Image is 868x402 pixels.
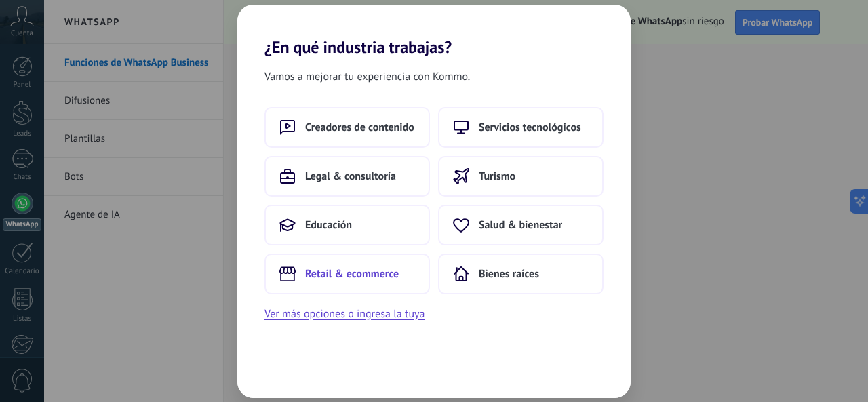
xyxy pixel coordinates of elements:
[479,267,539,281] span: Bienes raíces
[264,254,430,294] button: Retail & ecommerce
[264,107,430,148] button: Creadores de contenido
[305,169,396,183] span: Legal & consultoría
[305,267,399,281] span: Retail & ecommerce
[438,156,604,197] button: Turismo
[264,205,430,245] button: Educación
[264,68,470,85] span: Vamos a mejorar tu experiencia con Kommo.
[305,121,414,134] span: Creadores de contenido
[479,121,581,134] span: Servicios tecnológicos
[438,254,604,294] button: Bienes raíces
[479,169,515,183] span: Turismo
[438,107,604,148] button: Servicios tecnológicos
[237,5,631,57] h2: ¿En qué industria trabajas?
[479,218,562,232] span: Salud & bienestar
[305,218,352,232] span: Educación
[438,205,604,245] button: Salud & bienestar
[264,305,425,323] button: Ver más opciones o ingresa la tuya
[264,156,430,197] button: Legal & consultoría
